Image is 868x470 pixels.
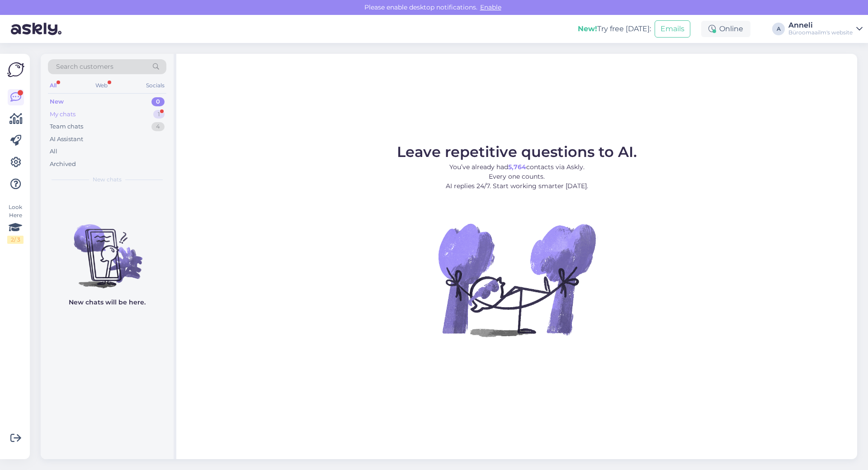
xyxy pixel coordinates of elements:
div: Online [701,21,750,37]
span: New chats [93,176,122,184]
div: Socials [144,80,166,91]
b: New! [578,24,597,33]
div: 1 [153,110,165,119]
span: Enable [477,3,504,11]
div: Team chats [50,122,83,131]
img: Askly Logo [7,61,24,78]
div: Look Here [7,203,24,244]
div: Anneli [788,22,853,29]
img: No Chat active [435,198,598,361]
div: A [772,23,785,35]
p: You’ve already had contacts via Askly. Every one counts. AI replies 24/7. Start working smarter [... [397,162,637,191]
div: 4 [151,122,165,131]
div: Büroomaailm's website [788,29,853,36]
div: 0 [151,97,165,106]
div: All [50,147,57,156]
p: New chats will be here. [69,298,146,307]
div: Try free [DATE]: [578,24,651,34]
div: AI Assistant [50,135,83,144]
b: 5,764 [508,163,526,171]
div: All [48,80,58,91]
div: Archived [50,160,76,169]
span: Leave repetitive questions to AI. [397,143,637,161]
div: 2 / 3 [7,236,24,244]
a: AnneliBüroomaailm's website [788,22,863,36]
div: Web [94,80,109,91]
div: New [50,97,64,106]
span: Search customers [56,62,113,71]
div: My chats [50,110,75,119]
img: No chats [41,208,174,290]
button: Emails [655,20,690,38]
